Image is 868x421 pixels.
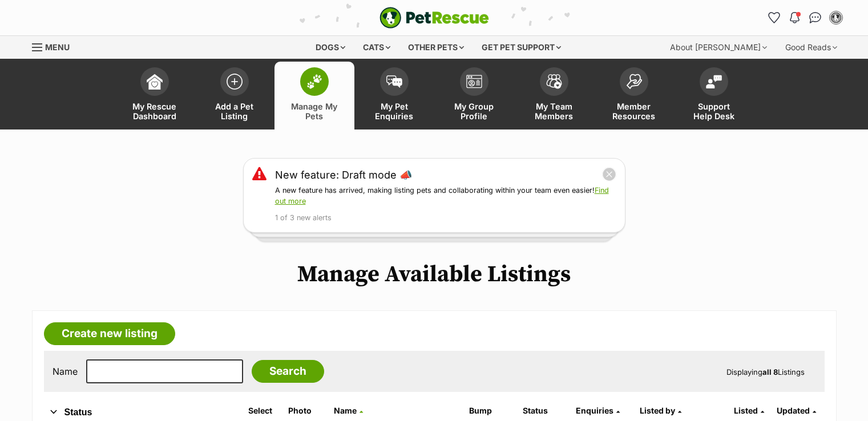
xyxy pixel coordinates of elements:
th: Photo [284,402,328,420]
div: Dogs [308,36,353,59]
p: 1 of 3 new alerts [275,213,616,224]
img: pet-enquiries-icon-7e3ad2cf08bfb03b45e93fb7055b45f3efa6380592205ae92323e6603595dc1f.svg [386,75,402,88]
span: My Group Profile [449,102,500,121]
img: logo-e224e6f780fb5917bec1dbf3a21bbac754714ae5b6737aabdf751b685950b380.svg [380,7,489,29]
span: Displaying Listings [726,367,805,377]
a: Support Help Desk [674,62,754,129]
img: group-profile-icon-3fa3cf56718a62981997c0bc7e787c4b2cf8bcc04b72c1350f741eb67cf2f40e.svg [466,75,482,88]
img: notifications-46538b983faf8c2785f20acdc204bb7945ddae34d4c08c2a6579f10ce5e182be.svg [790,12,799,23]
span: Listed by [640,406,675,415]
input: Search [252,360,324,383]
a: Menu [32,36,78,56]
th: Status [518,402,571,420]
button: Notifications [786,9,804,27]
a: Listed by [640,406,681,415]
span: My Team Members [528,102,580,121]
a: My Pet Enquiries [354,62,434,129]
p: A new feature has arrived, making listing pets and collaborating within your team even easier! [275,185,616,207]
span: Manage My Pets [289,102,340,121]
button: My account [827,9,845,27]
th: Bump [465,402,517,420]
a: Favourites [765,9,784,27]
label: Name [53,366,78,377]
span: Updated [777,406,810,415]
a: Conversations [806,9,825,27]
img: team-members-icon-5396bd8760b3fe7c0b43da4ab00e1e3bb1a5d9ba89233759b79545d2d3fc5d0d.svg [546,74,562,89]
img: add-pet-listing-icon-0afa8454b4691262ce3f59096e99ab1cd57d4a30225e0717b998d2c9b9846f56.svg [227,74,243,90]
a: PetRescue [380,7,489,29]
button: close [602,167,616,181]
img: Lynne Thurston profile pic [830,12,842,23]
img: dashboard-icon-eb2f2d2d3e046f16d808141f083e7271f6b2e854fb5c12c21221c1fb7104beca.svg [147,74,163,90]
div: About [PERSON_NAME] [662,36,775,59]
a: Add a Pet Listing [195,62,274,129]
a: Updated [777,406,816,415]
span: My Pet Enquiries [369,102,420,121]
a: Manage My Pets [274,62,354,129]
a: New feature: Draft mode 📣 [275,167,412,183]
div: Good Reads [777,36,845,59]
span: Menu [45,42,70,52]
div: Other pets [400,36,472,59]
img: manage-my-pets-icon-02211641906a0b7f246fdf0571729dbe1e7629f14944591b6c1af311fb30b64b.svg [306,74,322,89]
a: My Rescue Dashboard [115,62,195,129]
a: Member Resources [594,62,674,129]
th: Select [244,402,282,420]
img: chat-41dd97257d64d25036548639549fe6c8038ab92f7586957e7f3b1b290dea8141.svg [809,12,821,23]
a: Create new listing [44,322,175,345]
span: Add a Pet Listing [209,102,260,121]
img: member-resources-icon-8e73f808a243e03378d46382f2149f9095a855e16c252ad45f914b54edf8863c.svg [626,74,642,89]
span: Listed [734,406,758,415]
span: Member Resources [608,102,660,121]
span: Support Help Desk [688,102,740,121]
strong: all 8 [762,367,778,377]
img: help-desk-icon-fdf02630f3aa405de69fd3d07c3f3aa587a6932b1a1747fa1d2bba05be0121f9.svg [706,75,722,88]
span: My Rescue Dashboard [129,102,180,121]
a: Enquiries [576,406,620,415]
a: My Team Members [514,62,594,129]
a: Name [334,406,363,415]
span: Name [334,406,357,415]
span: translation missing: en.admin.listings.index.attributes.enquiries [576,406,613,415]
button: Status [44,405,231,420]
a: My Group Profile [434,62,514,129]
a: Listed [734,406,764,415]
div: Get pet support [474,36,569,59]
ul: Account quick links [765,9,845,27]
a: Find out more [275,186,609,205]
div: Cats [355,36,398,59]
